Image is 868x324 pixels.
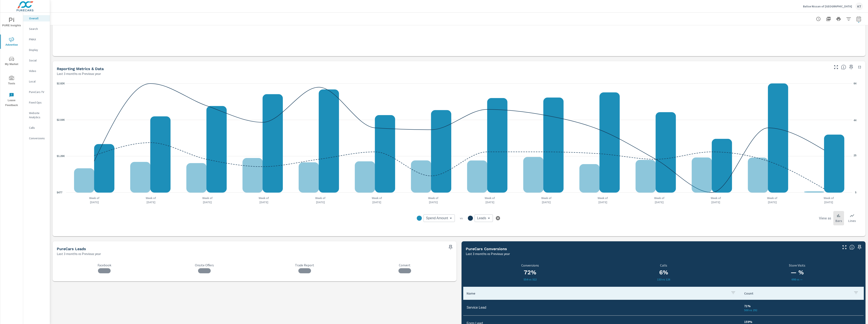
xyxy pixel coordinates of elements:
[844,15,853,23] button: Apply Filters
[87,196,102,204] p: Week of [DATE]
[824,15,833,23] button: "Export Report to PDF"
[841,65,846,70] span: Understand performance data overtime and see how metrics compare to each other.
[855,191,856,194] text: 5
[29,111,46,119] p: Website Analytics
[357,263,452,267] p: Convert
[23,57,50,64] div: Social
[447,244,454,251] span: Save this to your personalized report
[599,263,728,267] p: Calls
[475,214,493,222] div: Leads
[29,90,46,94] p: PureCars TV
[29,37,46,41] p: PMAX
[23,26,50,32] div: Search
[57,118,65,121] text: $2.04K
[1,93,22,108] span: Leave Feedback
[841,244,848,251] button: Make Fullscreen
[730,278,864,281] p: 698 vs —
[483,196,497,204] p: Week of [DATE]
[423,214,455,222] div: Spend Amount
[1,56,22,67] span: My Market
[599,269,728,276] h3: 6%
[0,13,23,109] div: nav menu
[1,18,22,28] span: PURE Insights
[23,78,50,85] div: Local
[856,244,863,251] span: Save this to your personalized report
[57,247,86,251] h5: PureCars Leads
[369,196,384,204] p: Week of [DATE]
[848,218,856,223] p: Lines
[23,110,50,120] div: Website Analytics
[854,154,857,157] text: 25
[29,136,46,140] p: Conversions
[23,15,50,21] div: Overall
[467,291,727,295] p: Name
[803,4,852,8] p: Balise Nissan of [GEOGRAPHIC_DATA]
[708,196,723,204] p: Week of [DATE]
[856,64,863,70] button: Minimize Widget
[455,216,468,220] p: vs
[200,196,215,204] p: Week of [DATE]
[835,218,842,223] p: Bars
[29,48,46,52] p: Display
[57,251,101,256] p: Last 3 months vs Previous year
[466,247,507,251] h5: PureCars Conversions
[730,263,864,267] p: Store Visits
[29,16,46,20] p: Overall
[29,69,46,73] p: Video
[23,68,50,74] div: Video
[57,66,104,71] h5: Reporting Metrics & Data
[29,100,46,105] p: Fixed Ops
[744,291,850,295] p: Count
[477,216,486,220] span: Leads
[144,196,158,204] p: Week of [DATE]
[23,99,50,106] div: Fixed Ops
[57,155,65,158] text: $1.26K
[23,135,50,141] div: Conversions
[1,37,22,47] span: Advertise
[466,278,594,281] p: 554 vs 322
[821,196,836,204] p: Week of [DATE]
[466,263,594,267] p: Conversions
[157,263,252,267] p: Onsite Offers
[313,196,328,204] p: Week of [DATE]
[765,196,780,204] p: Week of [DATE]
[426,216,448,220] span: Spend Amount
[23,89,50,95] div: PureCars TV
[1,76,22,86] span: Tools
[466,251,510,256] p: Last 3 months vs Previous year
[744,303,860,308] p: 71%
[652,196,667,204] p: Week of [DATE]
[257,263,352,267] p: Trade Report
[834,15,843,23] button: Print Report
[426,196,441,204] p: Week of [DATE]
[57,82,65,85] text: $2.82K
[23,125,50,131] div: Calls
[595,196,610,204] p: Week of [DATE]
[599,278,728,281] p: 133 vs 126
[854,119,857,122] text: 44
[29,58,46,62] p: Social
[29,27,46,31] p: Search
[57,71,101,76] p: Last 3 months vs Previous year
[23,36,50,42] div: PMAX
[257,196,271,204] p: Week of [DATE]
[29,79,46,84] p: Local
[730,269,864,276] h3: — %
[23,47,50,53] div: Display
[57,191,62,194] text: $477
[463,302,741,313] td: Service Lead
[466,269,594,276] h3: 72%
[57,263,152,267] p: Facebook
[855,3,863,10] div: KT
[744,308,860,312] p: 500 vs 292
[29,126,46,130] p: Calls
[819,216,831,220] h6: View as
[539,196,554,204] p: Week of [DATE]
[854,82,857,85] text: 64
